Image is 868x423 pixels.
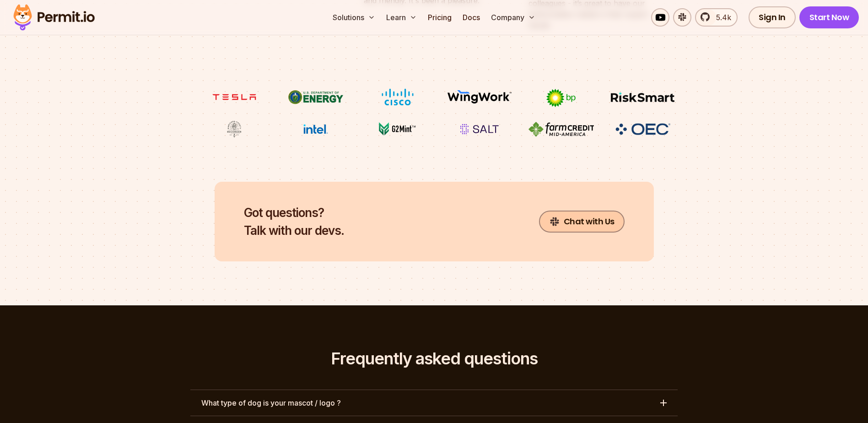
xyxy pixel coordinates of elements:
span: 5.4k [711,12,731,23]
img: Intel [281,120,350,138]
img: tesla [200,88,269,106]
h2: Talk with our devs. [244,204,344,239]
a: Docs [459,8,484,27]
a: Chat with Us [539,211,625,233]
button: Learn [383,8,421,27]
button: Company [487,8,539,27]
img: Permit logo [9,2,99,33]
img: G2mint [363,120,432,138]
img: bp [527,88,595,108]
img: Cisco [363,88,432,106]
h3: What type of dog is your mascot / logo ? [201,397,341,408]
img: Farm Credit [527,120,595,138]
img: Risksmart [609,88,677,106]
img: US department of energy [281,88,350,106]
a: Start Now [799,6,859,28]
img: Maricopa County Recorder\'s Office [200,120,269,138]
img: OEC [614,122,672,136]
img: Wingwork [445,88,514,106]
img: salt [445,120,514,138]
a: 5.4k [695,8,738,27]
button: Solutions [329,8,379,27]
button: What type of dog is your mascot / logo ? [190,390,678,416]
a: Sign In [749,6,796,28]
h2: Frequently asked questions [190,349,678,368]
span: Got questions? [244,204,344,222]
a: Pricing [424,8,455,27]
